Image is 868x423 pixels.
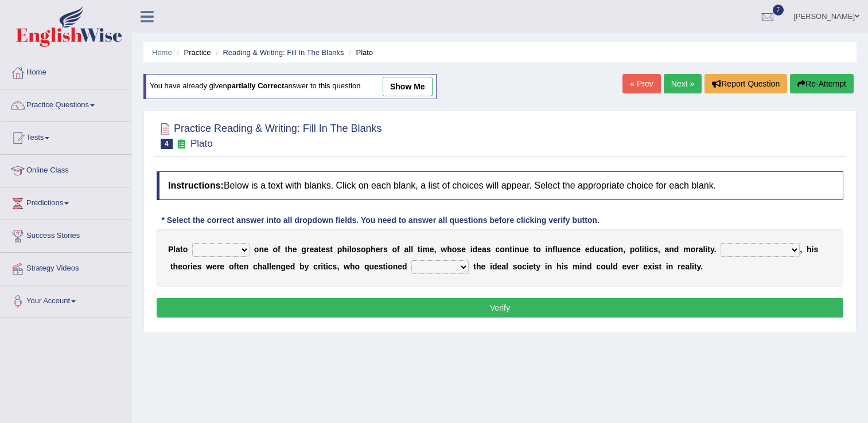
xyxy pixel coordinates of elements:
b: s [513,262,517,271]
b: i [470,245,473,254]
b: t [608,245,611,254]
b: l [555,245,558,254]
b: c [571,245,576,254]
b: e [271,262,276,271]
b: d [674,245,679,254]
b: i [546,245,548,254]
b: a [501,262,506,271]
b: . [714,245,717,254]
b: m [422,245,429,254]
b: e [264,245,268,254]
b: u [594,245,600,254]
b: d [587,262,592,271]
b: i [190,262,193,271]
b: r [636,262,639,271]
b: t [473,262,476,271]
b: h [342,245,347,254]
b: x [648,262,652,271]
b: e [585,245,590,254]
b: s [379,262,383,271]
b: i [580,262,582,271]
b: g [301,245,306,254]
b: i [347,245,349,254]
b: i [545,262,547,271]
b: i [692,262,694,271]
b: t [509,245,512,254]
b: s [197,262,202,271]
b: s [457,245,461,254]
b: b [299,262,305,271]
b: u [606,262,611,271]
b: o [601,262,606,271]
b: n [669,245,674,254]
a: Reading & Writing: Fill In The Blanks [223,48,344,57]
b: q [364,262,369,271]
b: i [326,262,328,271]
b: h [173,262,178,271]
b: t [318,245,321,254]
a: Success Stories [1,220,131,249]
b: i [421,245,423,254]
b: , [658,245,660,254]
b: t [383,262,386,271]
b: y [697,262,701,271]
b: o [452,245,457,254]
b: t [418,245,421,254]
b: p [337,245,342,254]
b: . [700,262,703,271]
b: y [536,262,540,271]
b: e [376,245,380,254]
b: c [313,262,318,271]
b: w [344,262,350,271]
b: c [596,262,601,271]
b: e [477,245,482,254]
b: a [314,245,318,254]
b: e [631,262,636,271]
span: 7 [773,5,784,15]
b: n [618,245,624,254]
b: a [482,245,486,254]
b: o [355,262,360,271]
b: o [352,245,357,254]
b: h [258,262,263,271]
b: h [371,245,376,254]
b: c [600,245,604,254]
b: r [187,262,190,271]
b: o [635,245,640,254]
b: e [212,262,217,271]
b: h [447,245,452,254]
b: e [461,245,466,254]
b: o [392,245,397,254]
b: l [267,262,269,271]
b: e [681,262,686,271]
b: f [278,245,281,254]
b: h [476,262,481,271]
b: n [547,262,552,271]
small: Plato [190,138,213,149]
b: a [404,245,408,254]
b: t [330,245,333,254]
b: l [349,245,352,254]
b: s [655,262,659,271]
b: c [253,262,258,271]
b: t [644,245,647,254]
button: Report Question [704,74,787,93]
b: m [573,262,579,271]
b: n [259,245,264,254]
b: i [642,245,644,254]
b: a [699,245,703,254]
b: i [386,262,388,271]
b: , [800,245,802,254]
b: e [497,262,501,271]
b: e [239,262,244,271]
b: y [710,245,714,254]
b: e [374,262,379,271]
b: e [481,262,485,271]
b: n [668,262,674,271]
b: e [562,245,567,254]
b: n [567,245,572,254]
li: Practice [174,47,211,58]
b: p [366,245,371,254]
b: e [622,262,627,271]
b: m [683,245,690,254]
